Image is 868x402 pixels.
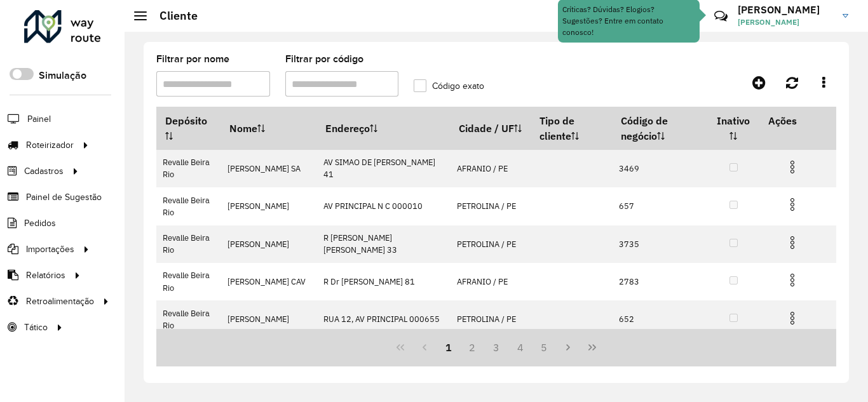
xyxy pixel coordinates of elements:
td: AFRANIO / PE [450,150,531,187]
th: Cidade / UF [450,107,531,150]
td: 3469 [613,150,708,187]
span: Painel [27,112,51,126]
button: 3 [484,335,508,359]
td: 657 [613,187,708,225]
button: Next Page [556,335,580,359]
h2: Cliente [147,9,198,23]
button: Last Page [580,335,604,359]
td: Revalle Beira Rio [156,187,220,225]
span: Importações [26,243,74,256]
td: PETROLINA / PE [450,187,531,225]
td: R Dr [PERSON_NAME] 81 [317,263,451,300]
td: Revalle Beira Rio [156,225,220,263]
td: Revalle Beira Rio [156,300,220,338]
td: Revalle Beira Rio [156,150,220,187]
h3: [PERSON_NAME] [738,4,833,16]
th: Nome [220,107,316,150]
span: Roteirizador [26,138,74,152]
span: Painel de Sugestão [26,191,102,204]
th: Depósito [156,107,220,150]
a: Contato Rápido [707,3,735,30]
label: Simulação [39,68,86,83]
td: [PERSON_NAME] [220,187,316,225]
span: [PERSON_NAME] [738,17,833,28]
td: PETROLINA / PE [450,300,531,338]
span: Tático [24,321,48,334]
th: Tipo de cliente [531,107,612,150]
button: 1 [437,335,461,359]
button: 2 [460,335,484,359]
td: RUA 12, AV PRINCIPAL 000655 [317,300,451,338]
button: 4 [508,335,532,359]
td: 2783 [613,263,708,300]
td: AV PRINCIPAL N C 000010 [317,187,451,225]
th: Código de negócio [613,107,708,150]
td: [PERSON_NAME] SA [220,150,316,187]
td: [PERSON_NAME] [220,300,316,338]
td: PETROLINA / PE [450,225,531,263]
th: Inativo [707,107,759,150]
td: AFRANIO / PE [450,263,531,300]
td: [PERSON_NAME] CAV [220,263,316,300]
label: Filtrar por código [285,51,363,67]
td: 652 [613,300,708,338]
span: Relatórios [26,269,65,282]
th: Ações [759,107,836,134]
label: Filtrar por nome [156,51,229,67]
span: Retroalimentação [26,295,94,308]
span: Cadastros [24,164,64,178]
label: Código exato [414,79,484,93]
td: [PERSON_NAME] [220,225,316,263]
td: 3735 [613,225,708,263]
td: R [PERSON_NAME] [PERSON_NAME] 33 [317,225,451,263]
button: 5 [532,335,557,359]
td: AV SIMAO DE [PERSON_NAME] 41 [317,150,451,187]
span: Pedidos [24,217,56,230]
td: Revalle Beira Rio [156,263,220,300]
th: Endereço [317,107,451,150]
